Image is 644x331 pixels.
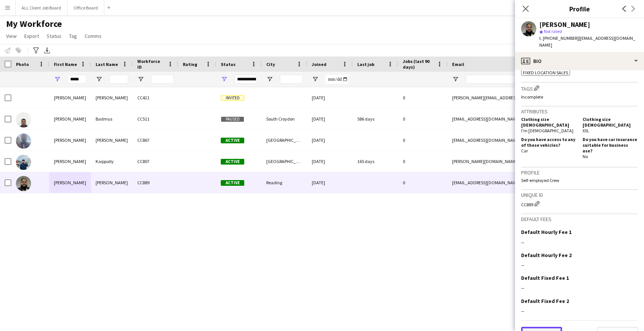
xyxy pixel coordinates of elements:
[398,87,448,108] div: 0
[523,70,568,75] span: Fixed location sales
[307,108,353,129] div: [DATE]
[109,75,128,84] input: Last Name Filter Input
[521,108,638,115] h3: Attributes
[221,116,244,122] span: Paused
[398,130,448,151] div: 0
[3,31,20,41] a: View
[583,136,638,154] h5: Do you have car insurance suitable for business use?
[307,87,353,108] div: [DATE]
[221,138,244,143] span: Active
[521,116,576,128] h5: Clothing size [DEMOGRAPHIC_DATA]
[91,87,133,108] div: [PERSON_NAME]
[448,172,599,193] div: [EMAIL_ADDRESS][DOMAIN_NAME]
[262,130,307,151] div: [GEOGRAPHIC_DATA]
[183,61,197,67] span: Rating
[398,108,448,129] div: 0
[16,133,31,149] img: Mohammed Hossain
[137,76,144,83] button: Open Filter Menu
[307,151,353,172] div: [DATE]
[353,108,398,129] div: 586 days
[280,75,303,84] input: City Filter Input
[133,87,178,108] div: CC421
[521,84,638,92] h3: Tags
[221,95,244,101] span: Invited
[49,151,91,172] div: [PERSON_NAME]
[539,35,635,48] span: | [EMAIL_ADDRESS][DOMAIN_NAME]
[583,128,589,133] span: XXL
[521,275,569,281] h3: Default Fixed Fee 1
[16,0,68,15] button: ALL Client Job Board
[521,284,638,291] div: --
[312,61,327,67] span: Joined
[66,31,80,41] a: Tag
[54,76,61,83] button: Open Filter Menu
[466,75,595,84] input: Email Filter Input
[521,229,572,235] h3: Default Hourly Fee 1
[521,177,638,183] p: Self-employed Crew
[452,61,464,67] span: Email
[262,108,307,129] div: South Croydon
[266,61,275,67] span: City
[521,128,573,133] span: I'm [DEMOGRAPHIC_DATA]
[325,75,348,84] input: Joined Filter Input
[49,172,91,193] div: [PERSON_NAME]
[521,136,576,148] h5: Do you have access to any of these vehicles?
[583,154,588,159] span: No
[31,46,41,55] app-action-btn: Advanced filters
[6,33,17,39] span: View
[6,18,62,30] span: My Workforce
[133,172,178,193] div: CC889
[266,76,273,83] button: Open Filter Menu
[521,252,572,259] h3: Default Hourly Fee 2
[403,58,434,70] span: Jobs (last 90 days)
[16,155,31,170] img: Mohammed sharokh Kaippally
[21,31,42,41] a: Export
[398,151,448,172] div: 0
[24,33,39,39] span: Export
[307,130,353,151] div: [DATE]
[54,61,77,67] span: First Name
[398,172,448,193] div: 0
[521,169,638,176] h3: Profile
[133,151,178,172] div: CC807
[16,61,29,67] span: Photo
[539,21,590,28] div: [PERSON_NAME]
[452,76,459,83] button: Open Filter Menu
[137,58,165,70] span: Workforce ID
[521,148,528,154] span: Car
[96,76,102,83] button: Open Filter Menu
[515,4,644,14] h3: Profile
[307,172,353,193] div: [DATE]
[521,239,638,246] div: --
[521,94,638,100] p: Incomplete
[312,76,319,83] button: Open Filter Menu
[49,87,91,108] div: [PERSON_NAME]
[69,33,77,39] span: Tag
[91,172,133,193] div: [PERSON_NAME]
[82,31,105,41] a: Comms
[221,180,244,186] span: Active
[85,33,102,39] span: Comms
[521,262,638,268] div: --
[16,176,31,191] img: Mohammed Sheikh
[357,61,374,67] span: Last job
[151,75,174,84] input: Workforce ID Filter Input
[539,35,579,41] span: t. [PHONE_NUMBER]
[49,130,91,151] div: [PERSON_NAME]
[262,151,307,172] div: [GEOGRAPHIC_DATA]
[521,191,638,198] h3: Unique ID
[91,108,133,129] div: Badmus
[353,151,398,172] div: 165 days
[448,151,599,172] div: [PERSON_NAME][DOMAIN_NAME][EMAIL_ADDRESS][DOMAIN_NAME]
[515,52,644,70] div: Bio
[521,216,638,223] h3: Default fees
[42,46,52,55] app-action-btn: Export XLSX
[448,87,599,108] div: [PERSON_NAME][EMAIL_ADDRESS][PERSON_NAME][DOMAIN_NAME]
[68,0,104,15] button: Office Board
[521,298,569,304] h3: Default Fixed Fee 2
[133,130,178,151] div: CC867
[16,112,31,127] img: Mohammed Badmus
[583,116,638,128] h5: Clothing size [DEMOGRAPHIC_DATA]
[448,108,599,129] div: [EMAIL_ADDRESS][DOMAIN_NAME]
[221,61,236,67] span: Status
